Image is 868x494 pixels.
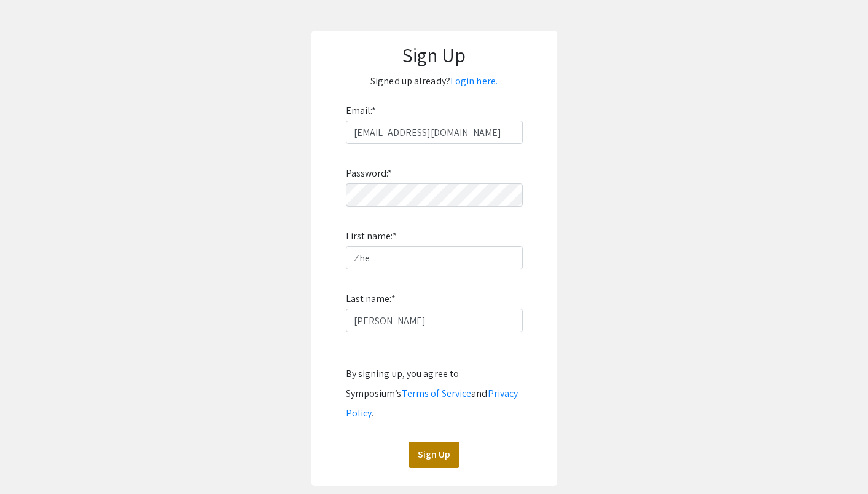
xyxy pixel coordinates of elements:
a: Terms of Service [402,387,472,400]
h1: Sign Up [324,43,545,66]
label: Email: [346,101,377,121]
button: Sign Up [409,442,459,468]
div: By signing up, you agree to Symposium’s and . [346,364,523,423]
p: Signed up already? [324,71,545,91]
label: Last name: [346,289,396,309]
iframe: Chat [9,439,52,485]
label: Password: [346,164,393,183]
label: First name: [346,226,397,246]
a: Login here. [450,74,498,87]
